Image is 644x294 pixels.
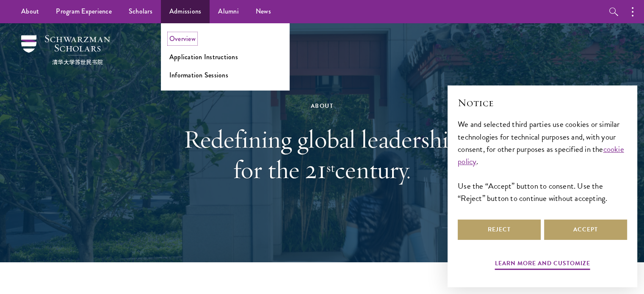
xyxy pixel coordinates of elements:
[176,124,468,185] h1: Redefining global leadership for the 21 century.
[458,143,624,168] a: cookie policy
[326,159,335,176] sup: st
[169,34,196,44] a: Overview
[544,220,627,240] button: Accept
[169,70,228,80] a: Information Sessions
[21,35,110,65] img: Schwarzman Scholars
[495,258,590,271] button: Learn more and customize
[458,96,627,110] h2: Notice
[458,118,627,204] div: We and selected third parties use cookies or similar technologies for technical purposes and, wit...
[176,101,468,111] div: About
[169,52,238,62] a: Application Instructions
[458,220,541,240] button: Reject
